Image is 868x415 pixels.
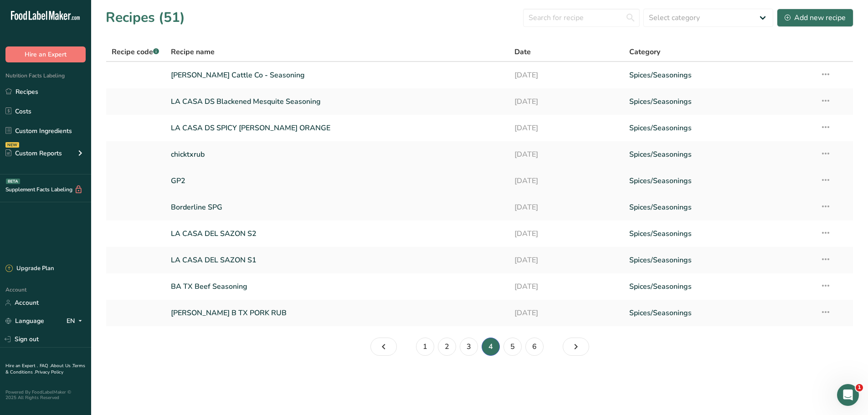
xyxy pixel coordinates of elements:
[106,7,185,28] h1: Recipes (51)
[171,118,504,138] a: LA CASA DS SPICY [PERSON_NAME] ORANGE
[629,171,809,190] a: Spices/Seasonings
[171,198,504,217] a: Borderline SPG
[514,303,618,323] a: [DATE]
[629,224,809,243] a: Spices/Seasonings
[438,338,456,356] a: Page 2.
[525,338,544,356] a: Page 6.
[629,277,809,296] a: Spices/Seasonings
[51,363,72,369] a: About Us .
[514,198,618,217] a: [DATE]
[629,145,809,164] a: Spices/Seasonings
[171,46,215,57] span: Recipe name
[5,363,38,369] a: Hire an Expert .
[514,92,618,111] a: [DATE]
[5,142,19,148] div: NEW
[629,251,809,270] a: Spices/Seasonings
[629,46,660,57] span: Category
[856,384,863,391] span: 1
[460,338,478,356] a: Page 3.
[5,389,86,400] div: Powered By FoodLabelMaker © 2025 All Rights Reserved
[40,363,51,369] a: FAQ .
[35,369,63,375] a: Privacy Policy
[785,12,846,23] div: Add new recipe
[171,66,504,85] a: [PERSON_NAME] Cattle Co - Seasoning
[514,171,618,190] a: [DATE]
[171,145,504,164] a: chicktxrub
[514,224,618,243] a: [DATE]
[777,9,853,27] button: Add new recipe
[5,363,85,375] a: Terms & Conditions .
[629,118,809,138] a: Spices/Seasonings
[629,66,809,85] a: Spices/Seasonings
[629,198,809,217] a: Spices/Seasonings
[112,47,159,57] span: Recipe code
[5,149,62,158] div: Custom Reports
[514,251,618,270] a: [DATE]
[514,66,618,85] a: [DATE]
[171,303,504,323] a: [PERSON_NAME] B TX PORK RUB
[6,179,20,184] div: BETA
[629,92,809,111] a: Spices/Seasonings
[370,338,397,356] a: Page 3.
[523,9,640,27] input: Search for recipe
[171,277,504,296] a: BA TX Beef Seasoning
[5,313,44,329] a: Language
[171,171,504,190] a: GP2
[67,316,86,327] div: EN
[514,277,618,296] a: [DATE]
[171,251,504,270] a: LA CASA DEL SAZON S1
[629,303,809,323] a: Spices/Seasonings
[416,338,434,356] a: Page 1.
[837,384,859,406] iframe: Intercom live chat
[5,264,54,273] div: Upgrade Plan
[563,338,589,356] a: Page 5.
[171,92,504,111] a: LA CASA DS Blackened Mesquite Seasoning
[514,46,531,57] span: Date
[503,338,522,356] a: Page 5.
[514,118,618,138] a: [DATE]
[5,46,86,62] button: Hire an Expert
[171,224,504,243] a: LA CASA DEL SAZON S2
[514,145,618,164] a: [DATE]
